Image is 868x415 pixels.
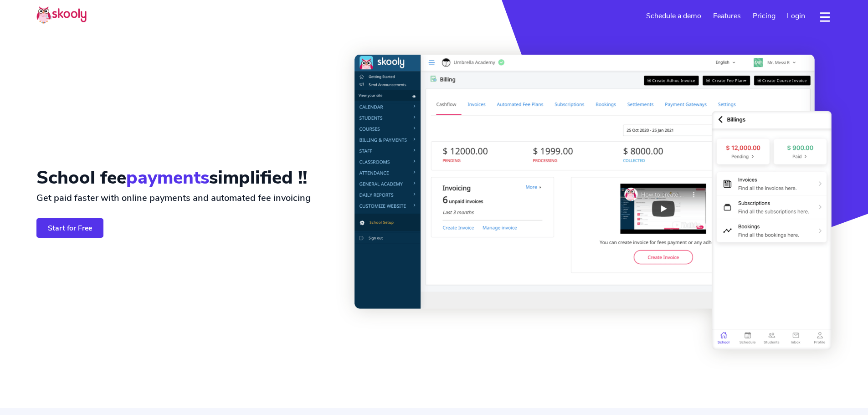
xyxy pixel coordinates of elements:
a: Features [707,9,747,23]
span: Login [787,11,805,21]
button: dropdown menu [818,6,832,27]
a: Start for Free [36,218,103,238]
a: Login [781,9,811,23]
a: Pricing [747,9,781,23]
img: Skooly [36,6,87,24]
span: payments [126,165,209,190]
a: Schedule a demo [641,9,708,23]
h2: Get paid faster with online payments and automated fee invoicing [36,192,311,204]
span: Pricing [753,11,776,21]
h1: School fee simplified !! [36,167,307,189]
img: School Billing, Invoicing, Payments System & Software - <span class='notranslate'>Skooly | Try fo... [354,55,832,350]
